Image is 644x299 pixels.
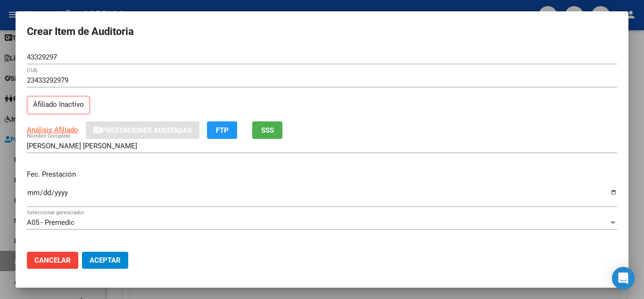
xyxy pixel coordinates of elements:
[27,96,90,114] p: Afiliado Inactivo
[27,252,78,269] button: Cancelar
[27,23,617,41] h2: Crear Item de Auditoria
[27,126,78,134] span: Análisis Afiliado
[86,121,199,139] button: Prestaciones Auditadas
[27,169,617,180] p: Fec. Prestación
[27,218,74,227] span: A05 - Premedic
[612,267,635,290] div: Open Intercom Messenger
[90,256,121,265] span: Aceptar
[207,121,237,139] button: FTP
[261,126,274,135] span: SSS
[34,256,71,265] span: Cancelar
[101,126,192,135] span: Prestaciones Auditadas
[216,126,229,135] span: FTP
[82,252,128,269] button: Aceptar
[252,121,282,139] button: SSS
